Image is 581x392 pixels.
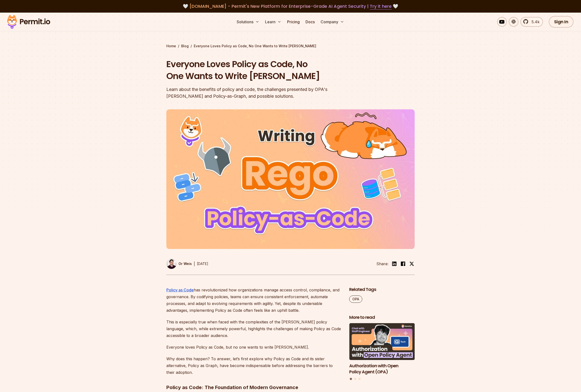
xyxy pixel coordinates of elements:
a: Docs [304,17,317,27]
div: 🤍 🤍 [12,3,569,10]
a: Or Weis [166,259,192,269]
h3: Authorization with Open Policy Agent (OPA) [349,363,415,375]
img: Or Weis [166,259,177,269]
a: Authorization with Open Policy Agent (OPA)Authorization with Open Policy Agent (OPA) [349,323,415,375]
img: twitter [409,261,414,266]
img: Authorization with Open Policy Agent (OPA) [349,323,415,360]
p: This is especially true when faced with the complexities of the [PERSON_NAME] policy language, wh... [166,319,341,339]
a: Sign In [549,16,574,28]
button: Go to slide 1 [350,378,352,380]
div: Learn about the benefits of policy and code, the challenges presented by OPA's [PERSON_NAME] and ... [166,86,353,100]
a: OPA [349,296,362,303]
a: Try it here [370,3,392,9]
a: Blog [181,44,189,48]
button: Learn [263,17,283,27]
p: Or Weis [178,261,192,266]
div: Posts [349,323,415,381]
li: Share: [376,261,388,267]
span: 5.4k [529,19,540,25]
a: Pricing [285,17,302,27]
span: [DOMAIN_NAME] - Permit's New Platform for Enterprise-Grade AI Agent Security | [189,3,392,9]
h2: More to read [349,314,415,320]
p: Why does this happen? To answer, let’s first explore why Policy as Code and its sister alternativ... [166,355,341,376]
a: Policy as Code [166,288,194,292]
button: Company [319,17,346,27]
time: [DATE] [197,262,208,266]
h2: Related Tags [349,287,415,293]
img: facebook [400,261,406,267]
a: 5.4k [520,17,543,27]
button: Solutions [235,17,261,27]
img: Everyone Loves Policy as Code, No One Wants to Write Rego [166,109,415,249]
h1: Everyone Loves Policy as Code, No One Wants to Write [PERSON_NAME] [166,58,353,82]
button: Go to slide 3 [359,378,361,380]
img: Permit logo [5,14,52,30]
p: Everyone loves Policy as Code, but no one wants to write [PERSON_NAME]. [166,344,341,351]
li: 1 of 3 [349,323,415,375]
a: Home [166,44,176,48]
img: linkedin [391,261,397,267]
div: / / [166,44,415,48]
p: has revolutionized how organizations manage access control, compliance, and governance. By codify... [166,287,341,314]
button: Go to slide 2 [354,378,356,380]
strong: Policy as Code: The Foundation of Modern Governance [166,384,298,390]
div: | [194,261,195,267]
